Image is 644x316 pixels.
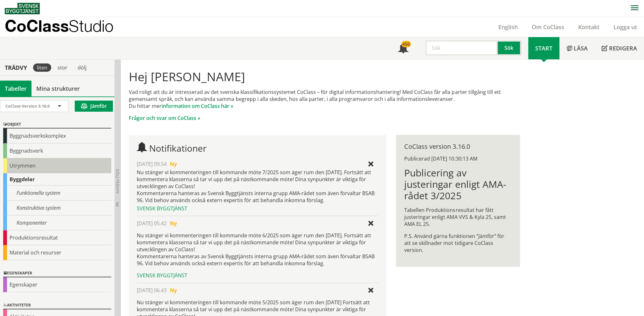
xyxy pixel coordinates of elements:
[401,41,411,47] div: 456
[574,44,588,52] span: Läsa
[3,245,111,260] div: Material och resurser
[5,17,127,37] a: CoClassStudio
[170,220,177,227] span: Ny
[69,16,114,35] span: Studio
[170,287,177,294] span: Ny
[137,169,378,204] div: Nu stänger vi kommenteringen till kommande möte 7/2025 som äger rum den [DATE]. Fortsätt att komm...
[137,220,167,227] span: [DATE] 05.42
[404,167,511,201] h1: Publicering av justeringar enligt AMA-rådet 3/2025
[398,44,408,54] span: Notifikationer
[609,44,637,52] span: Redigera
[33,63,51,72] div: liten
[606,23,644,31] a: Logga ut
[137,205,378,212] div: Svensk Byggtjänst
[525,23,571,31] a: Om CoClass
[54,63,71,72] div: stor
[3,143,111,158] div: Byggnadsverk
[535,44,552,52] span: Start
[5,3,40,14] img: Svensk Byggtjänst
[137,232,378,267] p: Nu stänger vi kommenteringen till kommande möte 6/2025 som äger rum den [DATE]. Fortsätt att komm...
[426,40,498,56] input: Sök
[491,23,525,31] a: English
[3,277,111,292] div: Egenskaper
[391,37,415,59] a: 456
[571,23,606,31] a: Kontakt
[3,270,111,277] div: Egenskaper
[3,158,111,173] div: Utrymmen
[498,40,521,56] button: Sök
[3,201,111,215] div: Konstruktiva system
[404,233,511,253] p: P.S. Använd gärna funktionen ”Jämför” för att se skillnader mot tidigare CoClass version.
[528,37,559,59] a: Start
[3,302,111,309] div: Aktiviteter
[74,63,90,72] div: dölj
[3,186,111,201] div: Funktionella system
[170,161,177,168] span: Ny
[3,173,111,186] div: Byggdelar
[5,22,114,30] p: CoClass
[3,215,111,230] div: Komponenter
[3,128,111,143] div: Byggnadsverkskomplex
[1,64,31,71] div: Trädvy
[3,121,111,128] div: Objekt
[162,102,233,109] a: information om CoClass här »
[404,155,511,162] div: Publicerad [DATE] 10:30:13 AM
[129,69,520,83] h1: Hej [PERSON_NAME]
[137,272,378,279] div: Svensk Byggtjänst
[5,103,50,109] span: CoClass Version 3.16.0
[115,169,120,194] span: Dölj trädvy
[75,101,113,112] button: Jämför
[129,115,200,122] a: Frågor och svar om CoClass »
[404,143,511,150] div: CoClass version 3.16.0
[137,161,167,168] span: [DATE] 09.54
[149,142,206,154] span: Notifikationer
[404,207,511,227] p: Tabellen Produktionsresultat har fått justeringar enligt AMA VVS & Kyla 25, samt AMA EL 25.
[595,37,644,59] a: Redigera
[559,37,595,59] a: Läsa
[129,89,520,109] p: Vad roligt att du är intresserad av det svenska klassifikationssystemet CoClass – för digital inf...
[137,287,167,294] span: [DATE] 06.43
[3,230,111,245] div: Produktionsresultat
[31,81,85,96] a: Mina strukturer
